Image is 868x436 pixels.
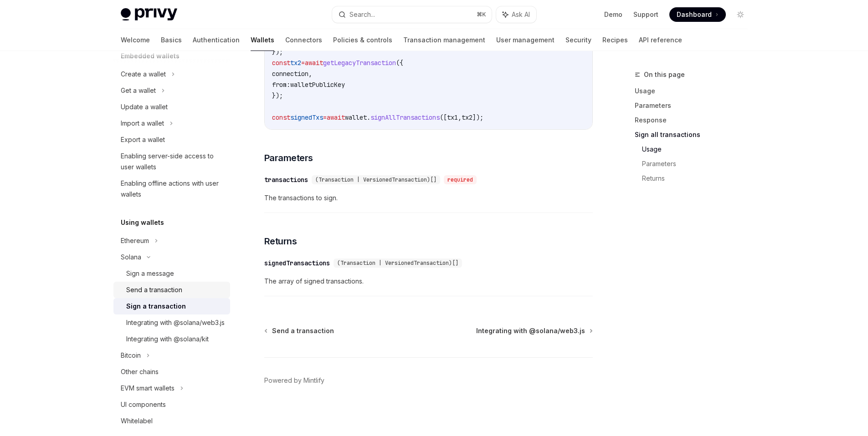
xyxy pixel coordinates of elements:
[301,59,305,67] span: =
[444,175,477,184] div: required
[265,326,334,335] a: Send a transaction
[315,176,437,183] span: (Transaction | VersionedTransaction)[]
[121,217,164,228] h5: Using wallets
[121,416,153,426] div: Whitelabel
[264,193,593,203] span: The transactions to sign.
[251,29,274,51] a: Wallets
[635,84,755,98] a: Usage
[113,413,230,429] a: Whitelabel
[512,10,530,19] span: Ask AI
[272,59,290,67] span: const
[264,235,297,248] span: Returns
[290,81,345,89] span: walletPublicKey
[476,326,585,335] span: Integrating with @solana/web3.js
[327,113,345,122] span: await
[396,59,403,67] span: ({
[121,85,156,96] div: Get a wallet
[121,178,225,200] div: Enabling offline actions with user wallets
[121,366,159,377] div: Other chains
[477,11,486,18] span: ⌘ K
[113,99,230,115] a: Update a wallet
[113,396,230,413] a: UI components
[113,175,230,203] a: Enabling offline actions with user wallets
[113,132,230,148] a: Export a wallet
[476,326,592,335] a: Integrating with @solana/web3.js
[126,284,182,295] div: Send a transaction
[635,127,755,142] a: Sign all transactions
[264,152,313,164] span: Parameters
[337,259,458,267] span: (Transaction | VersionedTransaction)[]
[113,298,230,314] a: Sign a transaction
[349,9,375,20] div: Search...
[458,113,462,122] span: ,
[285,29,322,51] a: Connectors
[121,69,166,80] div: Create a wallet
[121,383,175,394] div: EVM smart wallets
[272,113,290,122] span: const
[193,29,240,51] a: Authentication
[161,29,182,51] a: Basics
[440,113,447,122] span: ([
[447,113,458,122] span: tx1
[308,70,312,78] span: ,
[113,314,230,331] a: Integrating with @solana/web3.js
[113,331,230,347] a: Integrating with @solana/kit
[604,10,622,19] a: Demo
[642,157,755,171] a: Parameters
[602,29,628,51] a: Recipes
[121,118,164,129] div: Import a wallet
[733,7,748,22] button: Toggle dark mode
[323,113,327,122] span: =
[264,276,593,287] span: The array of signed transactions.
[633,10,658,19] a: Support
[635,98,755,113] a: Parameters
[113,364,230,380] a: Other chains
[565,29,591,51] a: Security
[642,142,755,157] a: Usage
[635,113,755,127] a: Response
[113,265,230,282] a: Sign a message
[496,6,536,23] button: Ask AI
[121,235,149,246] div: Ethereum
[272,81,290,89] span: from:
[677,10,712,19] span: Dashboard
[272,70,308,78] span: connection
[126,268,174,279] div: Sign a message
[669,7,726,22] a: Dashboard
[121,399,166,410] div: UI components
[126,301,186,312] div: Sign a transaction
[290,59,301,67] span: tx2
[272,48,283,56] span: });
[264,376,324,385] a: Powered by Mintlify
[639,29,682,51] a: API reference
[121,252,141,263] div: Solana
[121,151,225,172] div: Enabling server-side access to user wallets
[272,91,283,100] span: });
[367,113,370,122] span: .
[121,350,141,361] div: Bitcoin
[113,282,230,298] a: Send a transaction
[370,113,440,122] span: signAllTransactions
[323,59,396,67] span: getLegacyTransaction
[403,29,485,51] a: Transaction management
[272,326,334,335] span: Send a transaction
[332,6,492,23] button: Search...⌘K
[305,59,323,67] span: await
[473,113,483,122] span: ]);
[345,113,367,122] span: wallet
[642,171,755,186] a: Returns
[290,113,323,122] span: signedTxs
[121,8,177,21] img: light logo
[496,29,555,51] a: User management
[121,29,150,51] a: Welcome
[121,101,168,112] div: Update a wallet
[644,69,685,80] span: On this page
[333,29,392,51] a: Policies & controls
[264,175,308,184] div: transactions
[126,317,225,328] div: Integrating with @solana/web3.js
[121,134,165,145] div: Export a wallet
[126,334,209,345] div: Integrating with @solana/kit
[113,148,230,175] a: Enabling server-side access to user wallets
[264,259,330,268] div: signedTransactions
[462,113,473,122] span: tx2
